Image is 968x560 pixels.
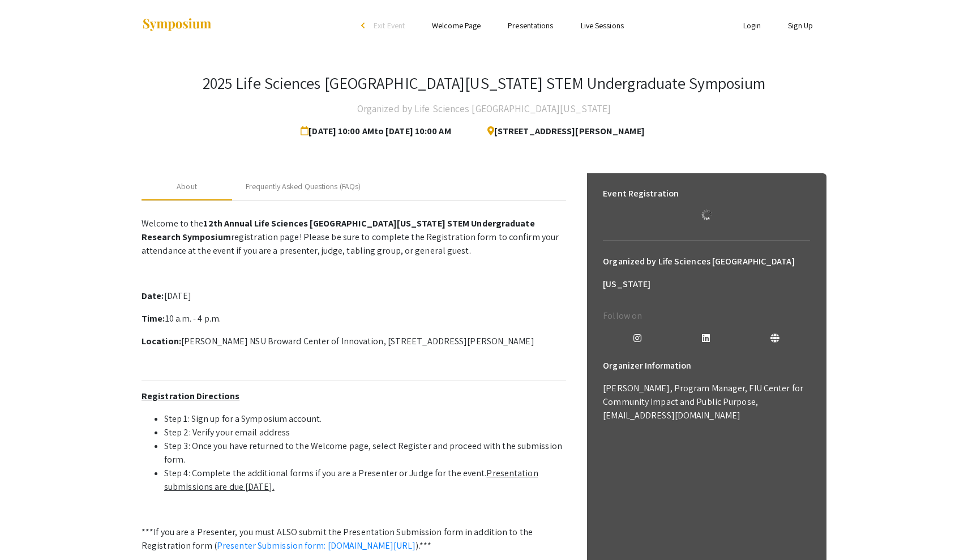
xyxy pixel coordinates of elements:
p: [PERSON_NAME] NSU Broward Center of Innovation, [STREET_ADDRESS][PERSON_NAME] [142,335,566,348]
li: Step 3: Once you have returned to the Welcome page, select Register and proceed with the submissi... [164,439,566,467]
h6: Event Registration [603,182,679,205]
span: Exit Event [374,20,405,31]
strong: Time: [142,313,165,324]
p: [PERSON_NAME], Program Manager, FIU Center for Community Impact and Public Purpose, [EMAIL_ADDRES... [603,382,810,422]
a: Sign Up [788,20,813,31]
p: ***If you are a Presenter, you must ALSO submit the Presentation Submission form in addition to t... [142,525,566,553]
a: Presenter Submission form: [DOMAIN_NAME][URL] [217,540,416,552]
strong: Location: [142,335,181,347]
div: Frequently Asked Questions (FAQs) [246,181,361,193]
a: Live Sessions [581,20,624,31]
li: Step 2: Verify your email address [164,426,566,439]
h6: Organizer Information [603,354,810,377]
div: arrow_back_ios [361,22,368,29]
h4: Organized by Life Sciences [GEOGRAPHIC_DATA][US_STATE] [357,97,611,120]
h6: Organized by Life Sciences [GEOGRAPHIC_DATA][US_STATE] [603,250,810,296]
h3: 2025 Life Sciences [GEOGRAPHIC_DATA][US_STATE] STEM Undergraduate Symposium [203,74,766,93]
li: Step 1: Sign up for a Symposium account. [164,412,566,426]
img: Loading [697,205,717,225]
a: Presentations [508,20,553,31]
u: Presentation submissions are due [DATE]. [164,467,538,493]
p: [DATE] [142,289,566,303]
img: Symposium by ForagerOne [142,18,212,33]
p: Welcome to the registration page! Please be sure to complete the Registration form to confirm you... [142,217,566,258]
strong: Date: [142,290,164,302]
p: Follow on [603,309,810,323]
strong: 12th Annual Life Sciences [GEOGRAPHIC_DATA][US_STATE] STEM Undergraduate Research Symposium [142,217,535,243]
div: About [177,181,197,193]
li: Step 4: Complete the additional forms if you are a Presenter or Judge for the event. [164,467,566,494]
a: Login [743,20,761,31]
a: Welcome Page [432,20,481,31]
span: [DATE] 10:00 AM to [DATE] 10:00 AM [301,120,455,143]
u: Registration Directions [142,390,239,402]
span: [STREET_ADDRESS][PERSON_NAME] [478,120,645,143]
p: 10 a.m. - 4 p.m. [142,312,566,326]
